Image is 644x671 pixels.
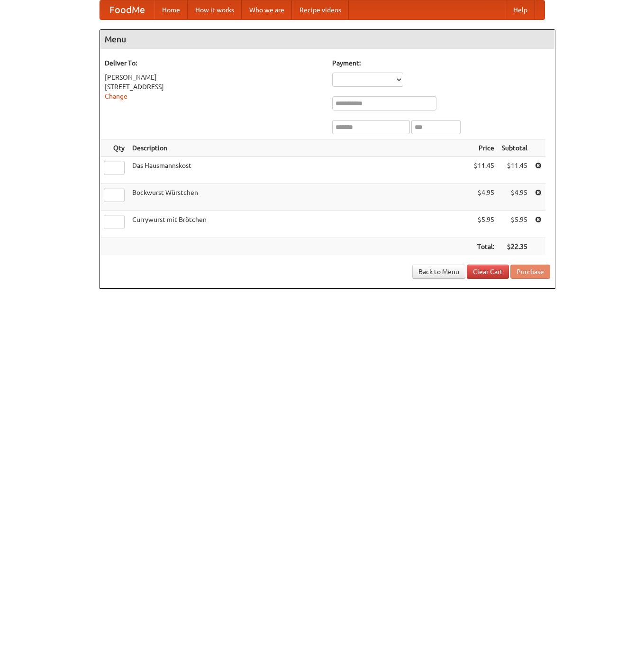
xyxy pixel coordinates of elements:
[498,139,531,157] th: Subtotal
[498,157,531,184] td: $11.45
[154,0,188,19] a: Home
[105,92,127,100] a: Change
[470,157,498,184] td: $11.45
[100,30,555,49] h4: Menu
[100,0,154,19] a: FoodMe
[510,265,550,279] button: Purchase
[467,265,509,279] a: Clear Cart
[242,0,292,19] a: Who we are
[188,0,242,19] a: How it works
[498,238,531,256] th: $22.35
[105,58,323,68] h5: Deliver To:
[128,139,470,157] th: Description
[412,265,465,279] a: Back to Menu
[470,238,498,256] th: Total:
[498,184,531,211] td: $4.95
[292,0,349,19] a: Recipe videos
[470,211,498,238] td: $5.95
[128,184,470,211] td: Bockwurst Würstchen
[498,211,531,238] td: $5.95
[105,73,323,82] div: [PERSON_NAME]
[128,211,470,238] td: Currywurst mit Brötchen
[332,58,550,68] h5: Payment:
[506,0,535,19] a: Help
[105,82,323,92] div: [STREET_ADDRESS]
[470,139,498,157] th: Price
[128,157,470,184] td: Das Hausmannskost
[100,139,128,157] th: Qty
[470,184,498,211] td: $4.95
